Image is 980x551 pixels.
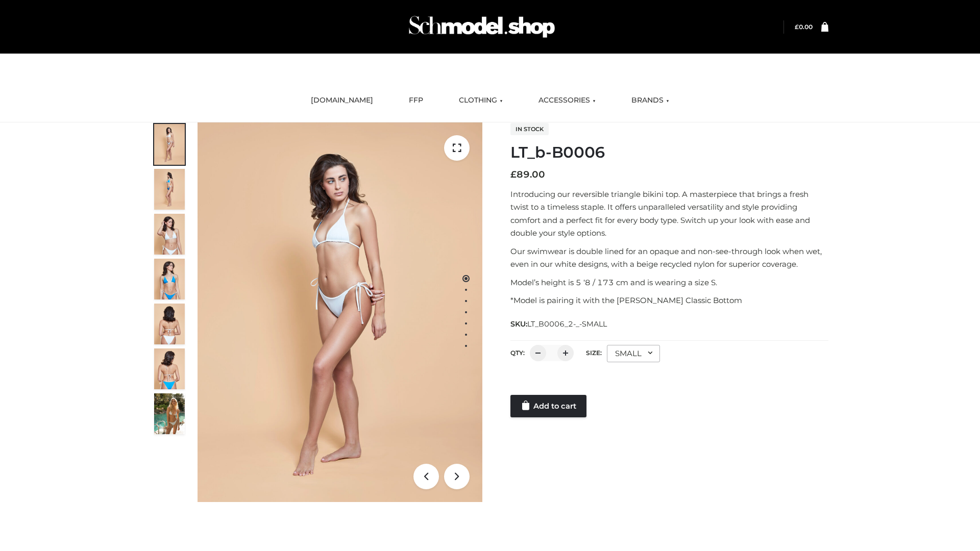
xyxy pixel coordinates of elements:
[405,7,558,47] img: Schmodel Admin 964
[154,169,185,210] img: ArielClassicBikiniTop_CloudNine_AzureSky_OW114ECO_2-scaled.jpg
[451,89,510,112] a: CLOTHING
[510,294,828,307] p: *Model is pairing it with the [PERSON_NAME] Classic Bottom
[510,123,549,135] span: In stock
[510,276,828,289] p: Model’s height is 5 ‘8 / 173 cm and is wearing a size S.
[510,143,828,162] h1: LT_b-B0006
[607,345,660,362] div: SMALL
[510,169,545,180] bdi: 89.00
[624,89,677,112] a: BRANDS
[510,318,608,330] span: SKU:
[154,124,185,165] img: ArielClassicBikiniTop_CloudNine_AzureSky_OW114ECO_1-scaled.jpg
[510,349,525,357] label: QTY:
[154,304,185,344] img: ArielClassicBikiniTop_CloudNine_AzureSky_OW114ECO_7-scaled.jpg
[510,169,517,180] span: £
[510,395,586,417] a: Add to cart
[154,259,185,299] img: ArielClassicBikiniTop_CloudNine_AzureSky_OW114ECO_4-scaled.jpg
[531,89,603,112] a: ACCESSORIES
[510,188,828,240] p: Introducing our reversible triangle bikini top. A masterpiece that brings a fresh twist to a time...
[510,245,828,271] p: Our swimwear is double lined for an opaque and non-see-through look when wet, even in our white d...
[154,393,185,434] img: Arieltop_CloudNine_AzureSky2.jpg
[198,122,482,502] img: ArielClassicBikiniTop_CloudNine_AzureSky_OW114ECO_1
[527,319,607,329] span: LT_B0006_2-_-SMALL
[795,23,799,31] span: £
[795,23,813,31] bdi: 0.00
[401,89,431,112] a: FFP
[154,348,185,389] img: ArielClassicBikiniTop_CloudNine_AzureSky_OW114ECO_8-scaled.jpg
[586,349,602,357] label: Size:
[154,214,185,255] img: ArielClassicBikiniTop_CloudNine_AzureSky_OW114ECO_3-scaled.jpg
[795,23,813,31] a: £0.00
[303,89,381,112] a: [DOMAIN_NAME]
